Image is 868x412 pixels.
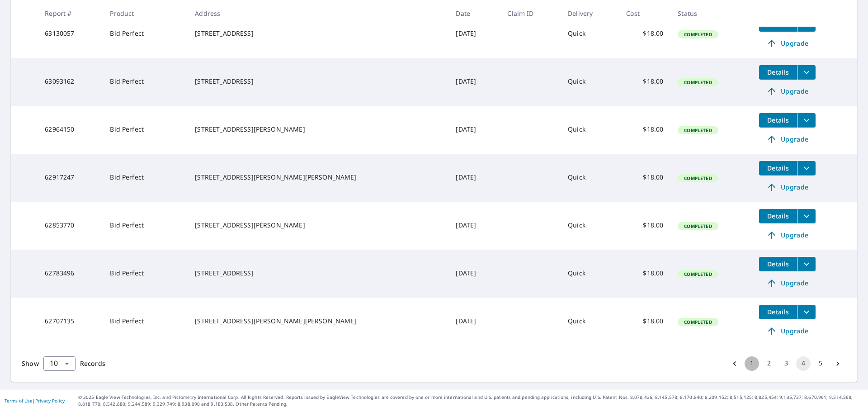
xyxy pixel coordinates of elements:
[759,84,816,99] a: Upgrade
[764,182,810,193] span: Upgrade
[679,31,717,38] span: Completed
[797,209,816,223] button: filesDropdownBtn-62853770
[797,65,816,80] button: filesDropdownBtn-63093162
[813,356,828,371] button: Go to page 5
[726,356,846,371] nav: pagination navigation
[797,113,816,128] button: filesDropdownBtn-62964150
[830,356,845,371] button: Go to next page
[103,154,188,202] td: Bid Perfect
[779,356,793,371] button: Go to page 3
[195,29,441,38] div: [STREET_ADDRESS]
[745,356,759,371] button: Go to page 1
[759,180,816,194] a: Upgrade
[448,154,500,202] td: [DATE]
[764,230,810,241] span: Upgrade
[448,10,500,58] td: [DATE]
[448,250,500,298] td: [DATE]
[797,305,816,319] button: filesDropdownBtn-62707135
[103,298,188,346] td: Bid Perfect
[619,10,670,58] td: $18.00
[619,154,670,202] td: $18.00
[80,359,105,368] span: Records
[195,125,441,134] div: [STREET_ADDRESS][PERSON_NAME]
[764,86,810,97] span: Upgrade
[561,154,619,202] td: Quick
[679,127,717,133] span: Completed
[619,250,670,298] td: $18.00
[195,317,441,326] div: [STREET_ADDRESS][PERSON_NAME][PERSON_NAME]
[195,173,441,182] div: [STREET_ADDRESS][PERSON_NAME][PERSON_NAME]
[797,257,816,271] button: filesDropdownBtn-62783496
[727,356,742,371] button: Go to previous page
[759,257,797,271] button: detailsBtn-62783496
[764,116,792,124] span: Details
[195,221,441,230] div: [STREET_ADDRESS][PERSON_NAME]
[679,223,717,229] span: Completed
[38,106,103,154] td: 62964150
[759,113,797,128] button: detailsBtn-62964150
[38,202,103,250] td: 62853770
[764,164,792,172] span: Details
[759,209,797,223] button: detailsBtn-62853770
[103,250,188,298] td: Bid Perfect
[764,278,810,289] span: Upgrade
[38,154,103,202] td: 62917247
[679,175,717,181] span: Completed
[195,269,441,278] div: [STREET_ADDRESS]
[448,202,500,250] td: [DATE]
[796,356,811,371] button: page 4
[22,359,39,368] span: Show
[764,212,792,220] span: Details
[38,298,103,346] td: 62707135
[78,394,863,407] p: © 2025 Eagle View Technologies, Inc. and Pictometry International Corp. All Rights Reserved. Repo...
[448,106,500,154] td: [DATE]
[759,132,816,147] a: Upgrade
[195,77,441,86] div: [STREET_ADDRESS]
[561,202,619,250] td: Quick
[679,79,717,85] span: Completed
[759,228,816,242] a: Upgrade
[764,308,792,316] span: Details
[38,58,103,106] td: 63093162
[619,202,670,250] td: $18.00
[5,398,65,403] p: |
[43,356,75,371] div: Show 10 records
[561,106,619,154] td: Quick
[561,298,619,346] td: Quick
[679,319,717,325] span: Completed
[764,326,810,336] span: Upgrade
[762,356,776,371] button: Go to page 2
[35,398,65,404] a: Privacy Policy
[103,106,188,154] td: Bid Perfect
[759,65,797,80] button: detailsBtn-63093162
[764,38,810,49] span: Upgrade
[759,324,816,338] a: Upgrade
[619,298,670,346] td: $18.00
[759,36,816,51] a: Upgrade
[5,398,33,404] a: Terms of Use
[38,250,103,298] td: 62783496
[103,202,188,250] td: Bid Perfect
[561,58,619,106] td: Quick
[103,58,188,106] td: Bid Perfect
[797,161,816,175] button: filesDropdownBtn-62917247
[619,58,670,106] td: $18.00
[448,58,500,106] td: [DATE]
[759,276,816,290] a: Upgrade
[764,68,792,76] span: Details
[561,250,619,298] td: Quick
[561,10,619,58] td: Quick
[679,271,717,277] span: Completed
[103,10,188,58] td: Bid Perfect
[448,298,500,346] td: [DATE]
[43,351,75,376] div: 10
[764,260,792,268] span: Details
[764,134,810,145] span: Upgrade
[38,10,103,58] td: 63130057
[759,305,797,319] button: detailsBtn-62707135
[759,161,797,175] button: detailsBtn-62917247
[619,106,670,154] td: $18.00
